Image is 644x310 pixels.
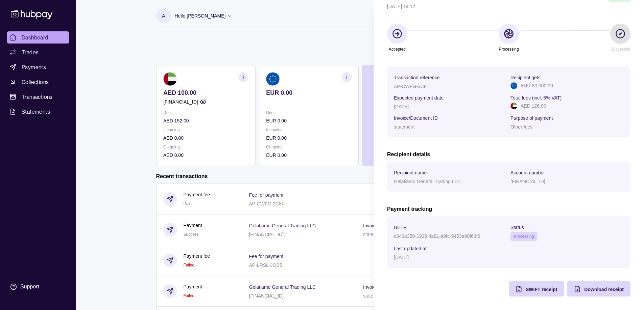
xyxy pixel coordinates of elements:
[394,115,438,121] p: Invoice/Document ID
[394,233,480,239] p: d343e350-1935-4a81-a9fc-9453a90f63f6
[510,170,545,175] p: Account number
[567,281,630,297] button: Download receipt
[514,234,534,239] span: Processing
[510,103,517,109] img: ae
[394,225,407,230] p: UETR
[394,246,427,251] p: Last updated at
[510,179,545,184] p: [FINANCIAL_ID]
[510,225,524,230] p: Status
[510,75,541,80] p: Recipient gets
[394,170,427,175] p: Recipient name
[389,46,406,53] p: Accepted
[387,151,630,158] h2: Recipient details
[510,82,517,89] img: eu
[509,281,564,297] button: SWIFT receipt
[510,115,553,121] p: Purpose of payment
[387,205,630,213] h2: Payment tracking
[394,255,409,260] p: [DATE]
[394,104,409,109] p: [DATE]
[394,84,428,89] p: AP-CWFG-3C8I
[394,75,440,80] p: Transaction reference
[394,179,461,184] p: Gelatiamo General Trading LLC
[611,46,630,53] p: Successful
[521,102,546,110] p: AED 126.00
[394,124,414,130] p: statement
[387,3,630,10] p: [DATE] 14:12
[521,82,553,89] p: EUR 80,000.00
[394,95,444,101] p: Expected payment date
[510,95,562,101] p: Total fees (incl. 5% VAT)
[526,287,557,292] span: SWIFT receipt
[499,46,519,53] p: Processing
[510,124,532,130] p: Other fees
[584,287,624,292] span: Download receipt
